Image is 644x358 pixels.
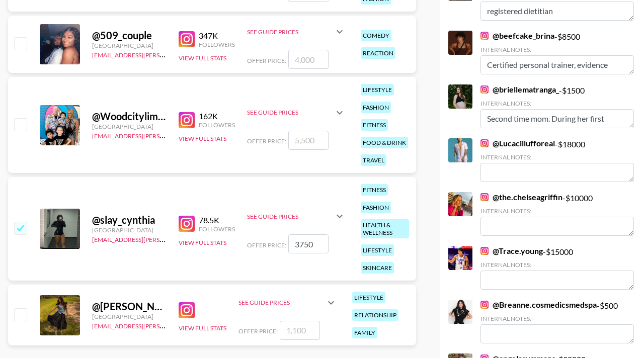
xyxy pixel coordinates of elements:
[179,302,195,318] img: Instagram
[247,109,334,116] div: See Guide Prices
[361,202,391,213] div: fashion
[480,300,597,310] a: @Breanne.cosmedicsmedspa
[480,85,489,94] img: Instagram
[361,102,391,113] div: fashion
[238,327,278,335] span: Offer Price:
[247,57,286,64] span: Offer Price:
[480,32,489,40] img: Instagram
[480,138,634,182] div: - $ 18000
[288,131,329,150] input: 5,500
[361,219,409,238] div: health & wellness
[199,111,235,121] div: 162K
[199,121,235,129] div: Followers
[247,101,346,125] div: See Guide Prices
[480,192,634,236] div: - $ 10000
[92,313,167,320] div: [GEOGRAPHIC_DATA]
[92,42,167,49] div: [GEOGRAPHIC_DATA]
[179,135,226,142] button: View Full Stats
[92,234,241,243] a: [EMAIL_ADDRESS][PERSON_NAME][DOMAIN_NAME]
[480,193,489,201] img: Instagram
[480,247,489,255] img: Instagram
[480,55,634,74] textarea: Certified personal trainer, evidence based fitness coach, trusted source for science backed info
[361,244,394,256] div: lifestyle
[352,327,377,338] div: family
[361,137,408,148] div: food & drink
[179,324,226,332] button: View Full Stats
[247,137,286,145] span: Offer Price:
[247,204,346,228] div: See Guide Prices
[199,225,235,233] div: Followers
[480,192,562,202] a: @the.chelseagriffin
[92,226,167,234] div: [GEOGRAPHIC_DATA]
[480,100,634,107] div: Internal Notes:
[480,84,634,128] div: - $ 1500
[361,119,388,131] div: fitness
[480,301,489,309] img: Instagram
[480,139,489,147] img: Instagram
[480,315,634,322] div: Internal Notes:
[199,41,235,48] div: Followers
[480,31,634,74] div: - $ 8500
[352,292,385,303] div: lifestyle
[238,291,337,315] div: See Guide Prices
[361,154,386,166] div: travel
[288,50,329,69] input: 4,000
[92,214,167,226] div: @ slay_cynthia
[280,321,320,340] input: 1,100
[480,109,634,128] textarea: Second time mom. During her first [MEDICAL_DATA] journey, she was open about her struggles with g...
[361,47,395,59] div: reaction
[361,30,391,41] div: comedy
[92,49,241,59] a: [EMAIL_ADDRESS][PERSON_NAME][DOMAIN_NAME]
[247,213,334,220] div: See Guide Prices
[288,234,329,253] input: 3,750
[480,31,554,41] a: @beefcake_brina
[179,31,195,47] img: Instagram
[92,320,241,330] a: [EMAIL_ADDRESS][PERSON_NAME][DOMAIN_NAME]
[361,184,388,196] div: fitness
[480,153,634,161] div: Internal Notes:
[480,2,634,21] textarea: registered dietitian
[199,215,235,225] div: 78.5K
[247,241,286,249] span: Offer Price:
[480,207,634,215] div: Internal Notes:
[361,262,394,274] div: skincare
[247,20,346,44] div: See Guide Prices
[179,54,226,62] button: View Full Stats
[247,28,334,36] div: See Guide Prices
[480,84,559,95] a: @briellematranga_
[179,112,195,128] img: Instagram
[92,130,241,140] a: [EMAIL_ADDRESS][PERSON_NAME][DOMAIN_NAME]
[238,299,325,306] div: See Guide Prices
[92,123,167,130] div: [GEOGRAPHIC_DATA]
[179,239,226,246] button: View Full Stats
[480,246,543,256] a: @Trace.young
[480,261,634,268] div: Internal Notes:
[92,300,167,313] div: @ [PERSON_NAME]
[179,216,195,232] img: Instagram
[352,309,398,321] div: relationship
[480,46,634,53] div: Internal Notes:
[480,300,634,343] div: - $ 500
[480,246,634,290] div: - $ 15000
[480,138,555,148] a: @Lucacillufforeal
[199,31,235,41] div: 347K
[92,29,167,42] div: @ 509_couple
[361,84,394,96] div: lifestyle
[92,110,167,123] div: @ Woodcitylimits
